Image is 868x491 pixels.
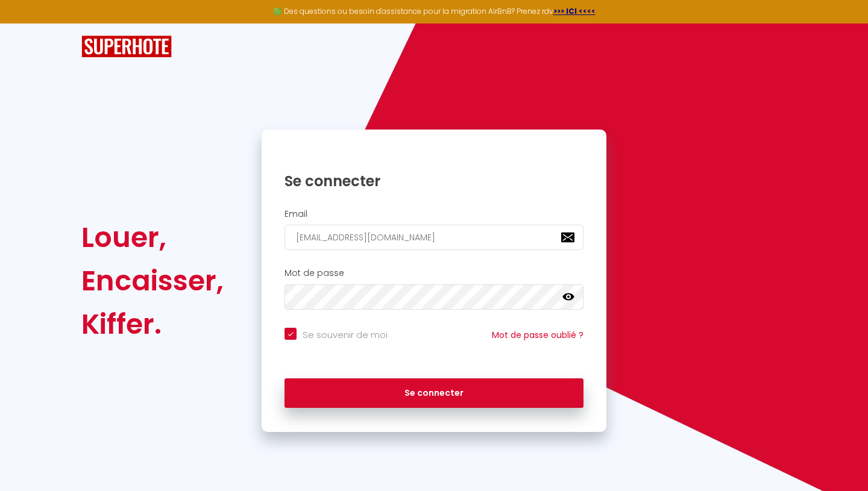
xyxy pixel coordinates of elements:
[81,302,224,346] div: Kiffer.
[81,216,224,259] div: Louer,
[285,268,583,278] h2: Mot de passe
[285,225,583,250] input: Ton Email
[492,329,583,341] a: Mot de passe oublié ?
[81,259,224,302] div: Encaisser,
[285,378,583,408] button: Se connecter
[553,6,596,16] a: >>> ICI <<<<
[285,172,583,190] h1: Se connecter
[81,36,172,58] img: SuperHote logo
[285,209,583,219] h2: Email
